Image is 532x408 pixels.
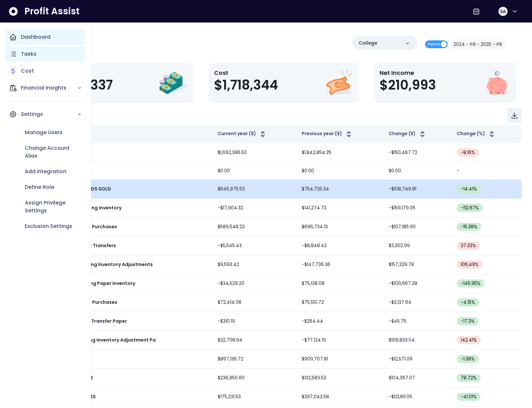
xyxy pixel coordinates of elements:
p: Cost [21,67,34,75]
span: -1.38 % [461,356,475,362]
span: Period [428,40,440,48]
span: -41.01 % [461,393,477,400]
p: Tasks [21,50,36,58]
td: -$5,545.43 [212,236,297,255]
td: -$8,848.42 [296,236,383,255]
td: -$3,137.64 [383,293,452,312]
p: Settings [21,110,77,118]
p: 5004 Closing Inventory Adjustments [65,261,153,268]
td: $645,975.53 [212,180,297,199]
p: Cost [214,68,278,77]
td: $696,734.13 [296,218,383,236]
img: Net Income [482,68,511,98]
td: -$45.75 [383,312,452,331]
td: $909,707.81 [296,350,383,369]
p: Change Account Alias [25,144,82,160]
p: 5102 Paper Purchases [65,299,117,306]
span: -15.38 % [461,223,477,230]
td: $297,042.58 [296,387,383,406]
td: $75,138.08 [296,274,383,293]
span: 37.33 % [461,242,476,249]
td: -$109,667.28 [383,274,452,293]
td: -$108,749.81 [383,180,452,199]
p: Assign Privilege Settings [25,199,82,215]
p: Dashboard [21,33,50,41]
p: 5101 Opening Paper Inventory [65,280,135,287]
td: $3,302.99 [383,236,452,255]
button: Change ($) [389,130,426,138]
p: 5001 Opening Inventory [65,204,122,211]
span: -112.67 % [461,204,479,211]
td: $109,833.04 [383,331,452,350]
td: $157,329.78 [383,255,452,274]
span: Profit Assist [24,6,79,17]
span: $1,718,344 [214,77,278,93]
td: $132,583.53 [296,369,383,387]
span: 106.49 % [461,261,479,268]
p: College [359,40,377,47]
span: 78.72 % [461,374,477,381]
span: SA [500,8,506,15]
p: Financial Insights [21,84,77,92]
td: -$147,736.36 [296,255,383,274]
td: -$264.44 [296,312,383,331]
td: $104,367.07 [383,369,452,387]
td: $72,414.08 [212,293,297,312]
td: $0.00 [212,162,297,180]
td: -$12,571.09 [383,350,452,369]
td: $589,548.23 [212,218,297,236]
td: -$121,811.05 [383,387,452,406]
button: Download [507,108,522,122]
td: -$17,904.32 [212,199,297,218]
td: $32,708.94 [212,331,297,350]
button: 2024 - P8 ~ 2025 - P8 [450,39,505,49]
td: - [452,162,522,180]
button: Current year ($) [218,130,267,138]
td: -$107,185.90 [383,218,452,236]
td: $754,725.34 [296,180,383,199]
td: $0.00 [296,162,383,180]
button: Previous year ($) [302,130,353,138]
img: Revenue [159,68,188,98]
td: $897,136.72 [212,350,297,369]
td: -$34,529.20 [212,274,297,293]
td: -$77,124.10 [296,331,383,350]
td: $175,231.53 [212,387,297,406]
td: -$150,467.72 [383,143,452,162]
p: Net Income [380,68,436,77]
button: Change (%) [457,130,496,138]
p: Exclusion Settings [25,222,72,230]
td: -$310.19 [212,312,297,331]
span: 142.41 % [461,337,477,344]
span: -145.95 % [461,280,481,287]
td: $141,274.73 [296,199,383,218]
p: Define Role [25,183,54,191]
img: Cost [324,68,353,98]
span: -8.16 % [461,149,475,156]
p: Manage Users [25,129,63,136]
td: $75,551.72 [296,293,383,312]
td: $1,692,386.53 [212,143,297,162]
span: -4.15 % [461,299,475,306]
p: 5104 Closing Inventory Adjustment Pa [65,337,156,344]
span: -17.3 % [461,318,475,325]
td: $236,950.60 [212,369,297,387]
p: Add Integration [25,168,66,176]
p: 5103 Store Transfer Paper [65,318,127,325]
span: $210,993 [380,77,436,93]
td: $1,842,854.25 [296,143,383,162]
td: $9,593.42 [212,255,297,274]
td: -$159,179.05 [383,199,452,218]
span: -14.41 % [461,186,477,192]
td: $0.00 [383,162,452,180]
